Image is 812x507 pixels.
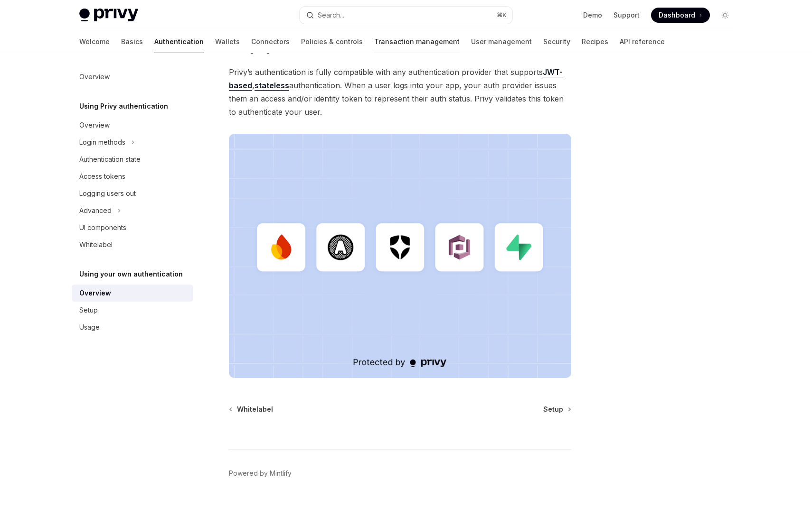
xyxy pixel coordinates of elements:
div: Logging users out [79,188,136,199]
div: Access tokens [79,171,125,182]
a: Usage [72,319,193,336]
img: JWT-based auth splash [229,134,571,378]
div: Setup [79,304,98,316]
a: Setup [543,405,570,414]
div: Whitelabel [79,239,113,250]
a: Logging users out [72,185,193,202]
div: Advanced [79,205,112,216]
span: Privy’s authentication is fully compatible with any authentication provider that supports , authe... [229,65,571,119]
a: Demo [583,10,602,20]
a: Connectors [251,30,290,53]
a: Basics [121,30,143,53]
a: Welcome [79,30,110,53]
div: Search... [318,9,344,21]
h5: Using Privy authentication [79,101,168,112]
a: Policies & controls [301,30,363,53]
div: Authentication state [79,154,141,165]
span: Whitelabel [237,405,273,414]
button: Login methods [72,134,193,151]
span: ⌘ K [497,11,507,19]
a: Authentication state [72,151,193,168]
div: Usage [79,322,100,333]
a: Access tokens [72,168,193,185]
a: Whitelabel [230,405,273,414]
a: Wallets [215,30,240,53]
a: stateless [255,81,289,91]
a: Powered by Mintlify [229,469,292,478]
button: Toggle dark mode [718,8,733,23]
button: Search...⌘K [300,7,512,24]
a: Transaction management [374,30,460,53]
div: Login methods [79,137,125,148]
a: Setup [72,302,193,319]
h5: Using your own authentication [79,268,183,280]
a: Authentication [154,30,204,53]
span: Dashboard [659,10,695,20]
button: Advanced [72,202,193,219]
a: Support [614,10,640,20]
a: Recipes [582,30,608,53]
a: UI components [72,219,193,236]
a: API reference [620,30,665,53]
a: Overview [72,285,193,302]
a: Overview [72,117,193,134]
a: Whitelabel [72,236,193,253]
a: Security [543,30,570,53]
a: User management [471,30,532,53]
a: Overview [72,68,193,85]
div: Overview [79,287,111,299]
div: Overview [79,71,110,83]
div: UI components [79,222,126,233]
a: Dashboard [651,8,710,23]
div: Overview [79,120,110,131]
span: Setup [543,405,563,414]
img: light logo [79,9,138,22]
